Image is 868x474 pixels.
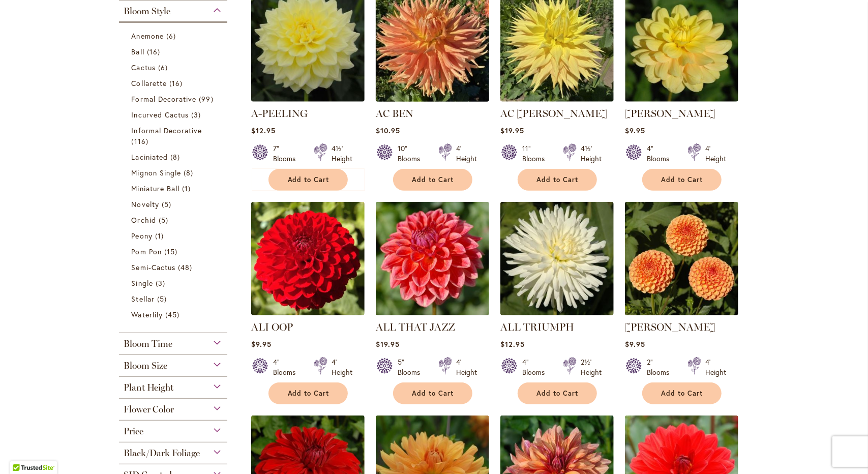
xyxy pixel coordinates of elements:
[376,94,489,104] a: AC BEN
[518,382,597,404] button: Add to Cart
[288,389,330,398] span: Add to Cart
[132,278,218,288] a: Single 3
[132,126,202,135] span: Informal Decorative
[132,231,153,241] span: Peony
[157,293,169,304] span: 5
[500,107,607,120] a: AC [PERSON_NAME]
[642,382,722,404] button: Add to Cart
[251,321,293,333] a: ALI OOP
[522,143,551,164] div: 11" Blooms
[625,94,738,104] a: AHOY MATEY
[132,310,163,319] span: Waterlily
[251,107,308,120] a: A-PEELING
[398,143,426,164] div: 10" Blooms
[132,46,218,57] a: Ball 16
[132,168,182,177] span: Mignon Single
[705,357,726,377] div: 4' Height
[165,309,182,320] span: 45
[132,62,218,73] a: Cactus 6
[251,339,272,349] span: $9.95
[132,246,218,257] a: Pom Pon 15
[288,175,330,184] span: Add to Cart
[642,169,722,191] button: Add to Cart
[268,169,348,191] button: Add to Cart
[412,175,454,184] span: Add to Cart
[581,143,602,164] div: 4½' Height
[132,136,151,146] span: 116
[124,404,174,415] span: Flower Color
[132,94,197,104] span: Formal Decorative
[500,339,525,349] span: $12.95
[182,183,193,194] span: 1
[124,338,173,349] span: Bloom Time
[273,143,302,164] div: 7" Blooms
[132,47,144,56] span: Ball
[199,94,216,104] span: 99
[625,202,738,315] img: AMBER QUEEN
[156,278,168,288] span: 3
[170,152,183,162] span: 8
[376,202,489,315] img: ALL THAT JAZZ
[132,78,218,88] a: Collarette 16
[132,215,156,225] span: Orchid
[251,202,365,315] img: ALI OOP
[500,321,574,333] a: ALL TRIUMPH
[625,339,645,349] span: $9.95
[456,143,477,164] div: 4' Height
[412,389,454,398] span: Add to Cart
[164,246,180,257] span: 15
[162,199,174,210] span: 5
[647,143,675,164] div: 4" Blooms
[500,126,524,135] span: $19.95
[132,247,162,256] span: Pom Pon
[132,262,218,273] a: Semi-Cactus 48
[456,357,477,377] div: 4' Height
[166,31,178,41] span: 6
[8,438,36,466] iframe: Launch Accessibility Center
[537,389,579,398] span: Add to Cart
[132,110,189,120] span: Incurved Cactus
[273,357,302,377] div: 4" Blooms
[124,360,168,371] span: Bloom Size
[393,169,472,191] button: Add to Cart
[132,183,218,194] a: Miniature Ball 1
[132,294,155,304] span: Stellar
[124,6,171,17] span: Bloom Style
[268,382,348,404] button: Add to Cart
[376,126,400,135] span: $10.95
[132,199,218,210] a: Novelty 5
[132,31,164,41] span: Anemone
[132,215,218,225] a: Orchid 5
[132,293,218,304] a: Stellar 5
[124,382,174,393] span: Plant Height
[500,94,614,104] a: AC Jeri
[178,262,195,273] span: 48
[184,167,196,178] span: 8
[124,426,144,437] span: Price
[376,107,413,120] a: AC BEN
[625,107,715,120] a: [PERSON_NAME]
[398,357,426,377] div: 5" Blooms
[132,125,218,146] a: Informal Decorative 116
[132,109,218,120] a: Incurved Cactus 3
[393,382,472,404] button: Add to Cart
[647,357,675,377] div: 2" Blooms
[132,184,180,193] span: Miniature Ball
[251,94,365,104] a: A-Peeling
[132,199,159,209] span: Novelty
[132,78,167,88] span: Collarette
[132,63,156,72] span: Cactus
[500,202,614,315] img: ALL TRIUMPH
[132,278,153,288] span: Single
[500,308,614,317] a: ALL TRIUMPH
[132,152,218,162] a: Laciniated 8
[522,357,551,377] div: 4" Blooms
[518,169,597,191] button: Add to Cart
[376,339,400,349] span: $19.95
[132,94,218,104] a: Formal Decorative 99
[132,167,218,178] a: Mignon Single 8
[191,109,203,120] span: 3
[662,175,703,184] span: Add to Cart
[625,126,645,135] span: $9.95
[376,321,455,333] a: ALL THAT JAZZ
